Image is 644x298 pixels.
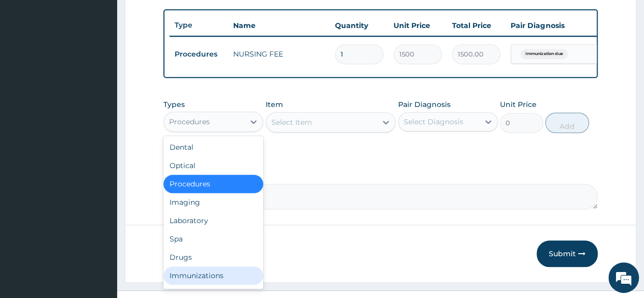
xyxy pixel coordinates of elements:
[506,15,618,36] th: Pair Diagnosis
[266,99,283,110] label: Item
[163,175,263,193] div: Procedures
[500,99,537,110] label: Unit Price
[163,266,263,285] div: Immunizations
[53,57,171,70] div: Chat with us now
[228,44,330,64] td: NURSING FEE
[167,5,191,30] div: Minimize live chat window
[228,15,330,36] th: Name
[163,156,263,175] div: Optical
[404,117,463,127] div: Select Diagnosis
[163,193,263,211] div: Imaging
[5,194,194,229] textarea: Type your message and hit 'Enter'
[163,248,263,266] div: Drugs
[170,45,228,64] td: Procedures
[537,240,598,267] button: Submit
[163,230,263,248] div: Spa
[271,117,312,127] div: Select Item
[170,16,228,35] th: Type
[398,99,451,110] label: Pair Diagnosis
[163,211,263,230] div: Laboratory
[163,170,598,178] label: Comment
[520,49,568,59] span: Immunization due
[330,15,388,36] th: Quantity
[447,15,506,36] th: Total Price
[545,113,589,133] button: Add
[19,51,41,76] img: d_794563401_company_1708531726252_794563401
[163,138,263,156] div: Dental
[59,86,141,189] span: We're online!
[163,100,185,109] label: Types
[388,15,447,36] th: Unit Price
[169,117,210,127] div: Procedures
